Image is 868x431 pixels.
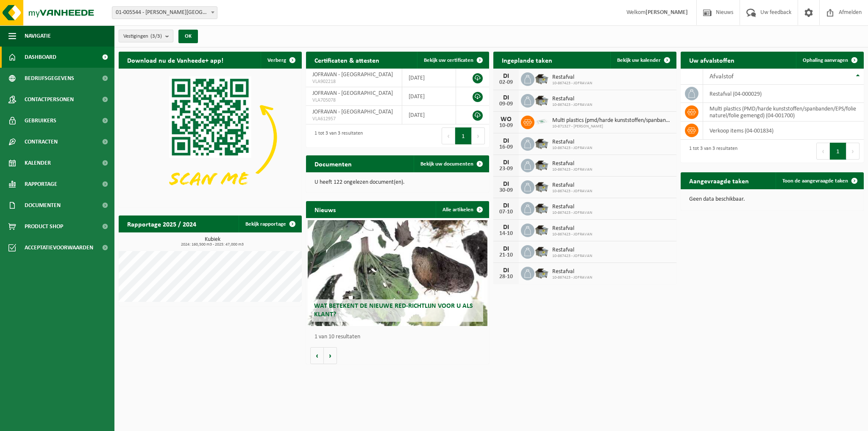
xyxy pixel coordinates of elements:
[498,181,515,188] div: DI
[493,52,561,68] h2: Ingeplande taken
[314,303,473,318] span: Wat betekent de nieuwe RED-richtlijn voor u als klant?
[552,189,592,194] span: 10-867423 - JOFRAVAN
[25,110,56,131] span: Gebruikers
[25,131,58,152] span: Contracten
[534,201,549,215] img: WB-5000-GAL-GY-01
[681,52,743,68] h2: Uw afvalstoffen
[498,123,515,129] div: 10-09
[552,247,592,254] span: Restafval
[498,94,515,101] div: DI
[312,78,395,85] span: VLA902218
[498,80,515,86] div: 02-09
[552,146,592,151] span: 10-867423 - JOFRAVAN
[645,9,688,16] strong: [PERSON_NAME]
[312,109,393,115] span: JOFRAVAN - [GEOGRAPHIC_DATA]
[552,96,592,102] span: Restafval
[552,268,592,275] span: Restafval
[123,237,302,247] h3: Kubiek
[472,127,485,144] button: Next
[25,25,51,47] span: Navigatie
[306,201,344,218] h2: Nieuws
[414,155,488,172] a: Bekijk uw documenten
[498,116,515,123] div: WO
[267,58,286,63] span: Verberg
[534,136,549,150] img: WB-5000-GAL-GY-01
[552,81,592,86] span: 10-867423 - JOFRAVAN
[689,196,855,202] p: Geen data beschikbaar.
[25,216,63,237] span: Product Shop
[25,237,93,258] span: Acceptatievoorwaarden
[402,69,456,87] td: [DATE]
[312,116,395,122] span: VLA612957
[830,143,846,160] button: 1
[534,114,549,129] img: LP-SK-00500-LPE-16
[306,52,388,68] h2: Certificaten & attesten
[123,30,162,43] span: Vestigingen
[552,74,592,81] span: Restafval
[442,127,455,144] button: Previous
[498,159,515,166] div: DI
[552,139,592,146] span: Restafval
[552,210,592,215] span: 10-867423 - JOFRAVAN
[498,274,515,280] div: 28-10
[610,52,676,69] a: Bekijk uw kalender
[552,167,592,172] span: 10-867423 - JOFRAVAN
[150,33,162,39] count: (3/3)
[312,97,395,104] span: VLA705078
[312,72,393,78] span: JOFRAVAN - [GEOGRAPHIC_DATA]
[534,157,549,172] img: WB-5000-GAL-GY-01
[498,209,515,215] div: 07-10
[420,161,473,167] span: Bekijk uw documenten
[25,174,57,195] span: Rapportage
[552,182,592,189] span: Restafval
[534,265,549,280] img: WB-5000-GAL-GY-01
[25,152,51,174] span: Kalender
[552,160,592,167] span: Restafval
[310,347,324,364] button: Vorige
[261,52,301,69] button: Verberg
[703,122,864,140] td: verkoop items (04-001834)
[534,71,549,86] img: WB-5000-GAL-GY-01
[816,143,830,160] button: Previous
[178,30,198,43] button: OK
[552,124,672,129] span: 10-871327 - [PERSON_NAME]
[803,58,848,63] span: Ophaling aanvragen
[308,220,487,326] a: Wat betekent de nieuwe RED-richtlijn voor u als klant?
[703,85,864,103] td: restafval (04-000029)
[681,172,757,189] h2: Aangevraagde taken
[119,52,232,68] h2: Download nu de Vanheede+ app!
[534,93,549,107] img: WB-5000-GAL-GY-01
[552,275,592,280] span: 10-867423 - JOFRAVAN
[685,142,737,160] div: 1 tot 3 van 3 resultaten
[498,252,515,258] div: 21-10
[306,155,360,172] h2: Documenten
[552,102,592,108] span: 10-867423 - JOFRAVAN
[112,6,217,19] span: 01-005544 - JOFRAVAN - ELVERDINGE
[846,143,860,160] button: Next
[776,172,863,189] a: Toon de aangevraagde taken
[498,188,515,193] div: 30-09
[534,244,549,258] img: WB-5000-GAL-GY-01
[436,201,488,218] a: Alle artikelen
[455,127,472,144] button: 1
[119,69,302,206] img: Download de VHEPlus App
[25,89,74,110] span: Contactpersonen
[498,101,515,107] div: 09-09
[239,215,301,232] a: Bekijk rapportage
[123,243,302,247] span: 2024: 160,500 m3 - 2025: 47,000 m3
[25,47,56,68] span: Dashboard
[112,7,217,19] span: 01-005544 - JOFRAVAN - ELVERDINGE
[25,68,74,89] span: Bedrijfsgegevens
[417,52,488,69] a: Bekijk uw certificaten
[534,222,549,237] img: WB-5000-GAL-GY-01
[552,232,592,237] span: 10-867423 - JOFRAVAN
[796,52,863,69] a: Ophaling aanvragen
[498,202,515,209] div: DI
[402,87,456,106] td: [DATE]
[314,334,485,340] p: 1 van 10 resultaten
[119,215,205,232] h2: Rapportage 2025 / 2024
[498,231,515,237] div: 14-10
[534,179,549,193] img: WB-5000-GAL-GY-01
[552,117,672,124] span: Multi plastics (pmd/harde kunststoffen/spanbanden/eps/folie naturel/folie gemeng...
[310,127,363,145] div: 1 tot 3 van 3 resultaten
